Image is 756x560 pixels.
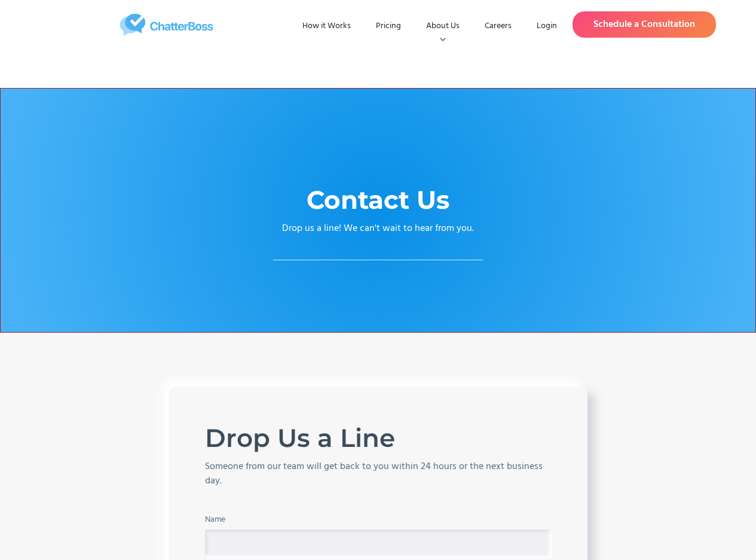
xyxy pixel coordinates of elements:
[205,422,552,454] h1: Drop Us a Line
[282,221,474,236] p: Drop us a line! We can't wait to hear from you.
[527,16,567,37] a: Login
[475,16,521,37] a: Careers
[573,11,716,38] a: Schedule a Consultation
[205,459,552,488] div: Someone from our team will get back to you within 24 hours or the next business day.
[293,16,360,37] a: How it Works
[426,20,460,32] div: About Us
[307,184,449,215] h1: Contact Us
[366,16,411,37] a: Pricing
[205,515,552,525] label: Name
